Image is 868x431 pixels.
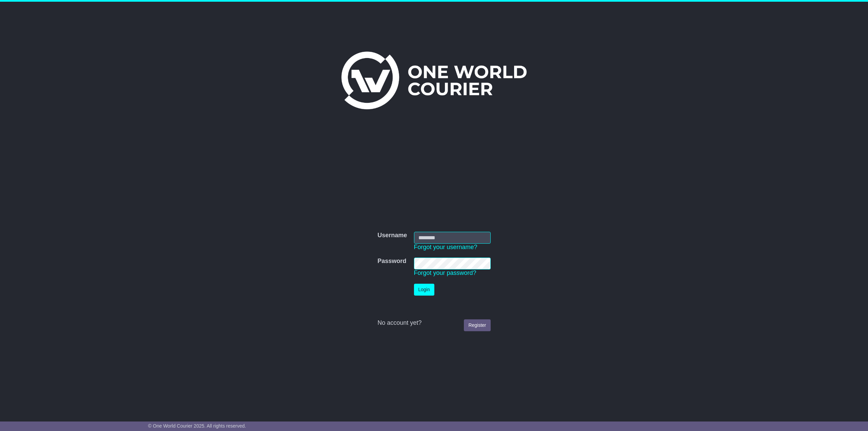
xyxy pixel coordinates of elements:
[414,284,434,296] button: Login
[148,423,246,429] span: © One World Courier 2025. All rights reserved.
[414,244,477,250] a: Forgot your username?
[377,232,407,239] label: Username
[341,52,527,109] img: One World
[377,258,406,265] label: Password
[414,269,476,276] a: Forgot your password?
[464,319,490,331] a: Register
[377,319,490,327] div: No account yet?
